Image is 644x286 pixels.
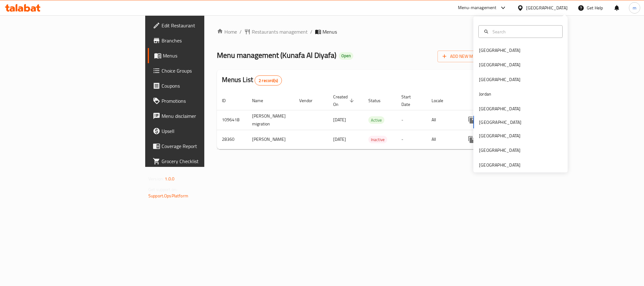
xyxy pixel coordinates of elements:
td: All [427,110,459,130]
div: Export file [469,73,484,88]
span: Choice Groups [162,67,248,74]
th: Actions [459,91,529,110]
div: [GEOGRAPHIC_DATA] [526,4,568,11]
td: All [427,130,459,149]
div: [GEOGRAPHIC_DATA] [479,61,520,68]
div: Menu-management [458,4,497,12]
span: [DATE] [333,116,346,124]
a: Support.OpsPlatform [148,192,188,200]
div: Jordan [479,91,491,97]
td: [PERSON_NAME] migration [247,110,294,130]
span: Locale [432,97,451,104]
a: Choice Groups [148,63,253,78]
span: Created On [333,93,356,108]
span: Menu disclaimer [162,112,248,120]
a: Grocery Checklist [148,154,253,169]
span: m [633,4,636,11]
span: Restaurants management [252,28,308,36]
div: [GEOGRAPHIC_DATA] [479,47,520,54]
span: Edit Restaurant [162,22,248,29]
div: [GEOGRAPHIC_DATA] [479,132,520,139]
span: Name [252,97,271,104]
a: Upsell [148,124,253,139]
span: Status [368,97,389,104]
span: 2 record(s) [255,78,282,84]
span: ID [222,97,234,104]
div: [GEOGRAPHIC_DATA] [479,105,520,112]
a: Menu disclaimer [148,108,253,124]
span: Start Date [401,93,419,108]
a: Coupons [148,78,253,93]
span: Add New Menu [443,52,481,60]
div: Active [368,116,384,124]
span: Active [368,117,384,124]
span: Version: [148,175,164,183]
div: [GEOGRAPHIC_DATA] [479,161,520,168]
a: Branches [148,33,253,48]
span: Get support on: [148,185,177,194]
span: Branches [162,37,248,44]
table: enhanced table [217,91,529,149]
span: [DATE] [333,135,346,143]
span: Menus [322,28,337,36]
button: more [464,113,479,128]
span: Inactive [368,136,387,143]
span: Upsell [162,127,248,135]
div: [GEOGRAPHIC_DATA] [479,76,520,83]
a: Restaurants management [244,28,308,36]
span: Grocery Checklist [162,157,248,165]
button: more [464,132,479,147]
a: Promotions [148,93,253,108]
h2: Menus List [222,75,282,85]
a: Menus [148,48,253,63]
span: Coupons [162,82,248,90]
input: Search [490,28,559,35]
span: Open [339,53,353,58]
td: - [396,130,427,149]
div: Total records count [255,75,282,85]
div: Inactive [368,136,387,143]
span: Vendor [299,97,321,104]
span: Coverage Report [162,142,248,150]
nav: breadcrumb [217,28,486,36]
li: / [310,28,312,36]
td: [PERSON_NAME] [247,130,294,149]
div: Open [339,52,353,60]
a: Coverage Report [148,139,253,154]
span: Menu management ( Kunafa Al Diyafa ) [217,48,336,62]
a: Edit Restaurant [148,18,253,33]
span: Menus [163,52,248,59]
td: - [396,110,427,130]
span: 1.0.0 [165,175,174,183]
button: Add New Menu [438,51,486,62]
span: Promotions [162,97,248,105]
div: [GEOGRAPHIC_DATA] [479,147,520,154]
